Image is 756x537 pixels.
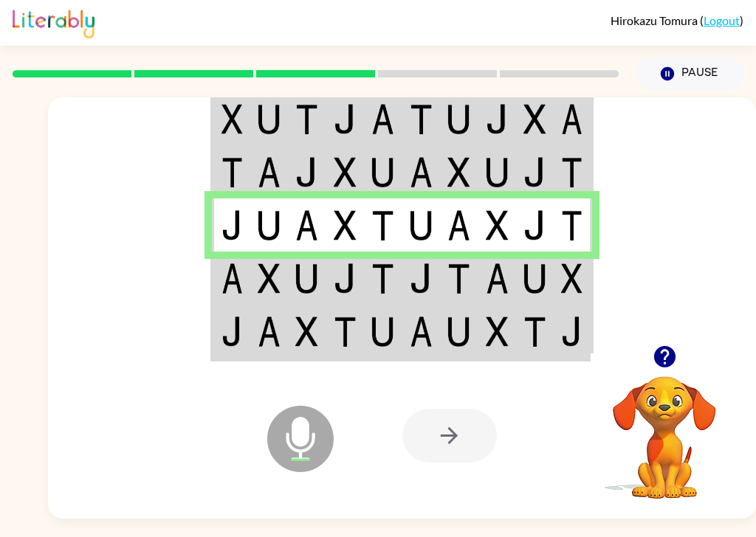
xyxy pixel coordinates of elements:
[295,210,318,240] img: a
[447,316,470,347] img: u
[561,210,583,240] img: t
[221,316,243,347] img: j
[410,316,433,347] img: a
[486,316,509,347] img: x
[447,157,470,187] img: x
[447,263,470,294] img: t
[410,263,433,294] img: j
[636,57,743,91] button: Pause
[410,210,433,240] img: u
[334,316,357,347] img: t
[486,263,509,294] img: a
[704,13,740,27] a: Logout
[561,316,583,347] img: j
[410,104,433,134] img: t
[334,104,357,134] img: j
[295,316,318,347] img: x
[447,210,470,240] img: a
[371,157,394,187] img: u
[258,157,281,187] img: a
[591,353,738,501] video: Your browser must support playing .mp4 files to use Literably. Please try using another browser.
[523,157,546,187] img: j
[295,104,318,134] img: t
[410,157,433,187] img: a
[221,157,243,187] img: t
[561,104,583,134] img: a
[258,316,281,347] img: a
[561,263,583,294] img: x
[334,157,357,187] img: x
[447,104,470,134] img: u
[523,210,546,240] img: j
[523,263,546,294] img: u
[523,104,546,134] img: x
[371,210,394,240] img: t
[561,157,583,187] img: t
[486,157,509,187] img: u
[258,210,281,240] img: u
[371,263,394,294] img: t
[295,263,318,294] img: u
[221,104,243,134] img: x
[486,104,509,134] img: j
[13,6,94,38] img: Literably
[221,210,243,240] img: j
[486,210,509,240] img: x
[334,263,357,294] img: j
[371,104,394,134] img: a
[258,263,281,294] img: x
[371,316,394,347] img: u
[258,104,281,134] img: u
[523,316,546,347] img: t
[611,13,700,27] span: Hirokazu Tomura
[295,157,318,187] img: j
[611,13,743,27] div: ( )
[334,210,357,240] img: x
[221,263,243,294] img: a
